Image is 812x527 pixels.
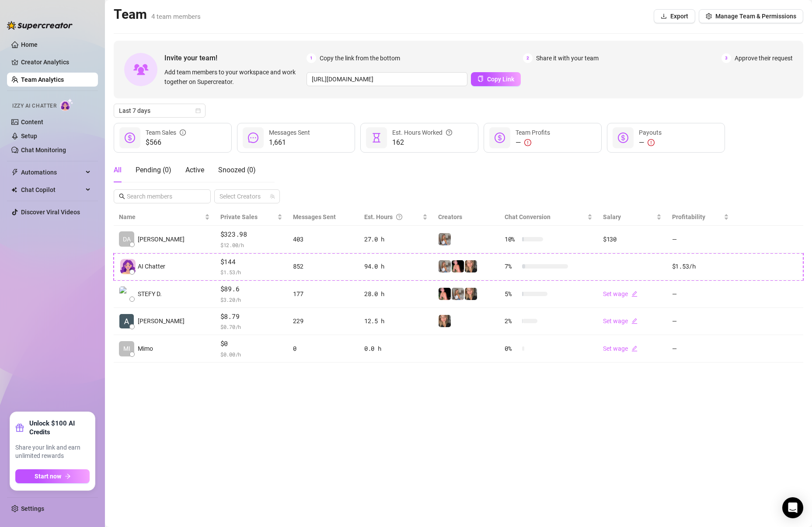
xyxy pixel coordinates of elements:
div: 27.0 h [364,234,428,244]
div: Team Sales [146,128,186,137]
span: AI Chatter [138,262,165,271]
img: 𝙎𝙩𝙚𝙛𝙮 (@stefybunny) [439,260,451,272]
span: Salary [603,213,621,220]
div: $130 [603,234,662,244]
span: Team Profits [516,129,550,136]
img: 𝙎𝙩𝙚𝙛𝙮 (@dangerbabygirl) [465,288,477,300]
a: Set wageedit [603,290,638,297]
div: Open Intercom Messenger [782,497,803,518]
span: dollar-circle [125,133,135,143]
span: $ 3.20 /h [220,295,283,304]
span: Payouts [639,129,662,136]
div: — [639,137,662,148]
strong: Unlock $100 AI Credits [29,419,90,436]
button: Manage Team & Permissions [699,9,803,23]
a: Team Analytics [21,76,64,83]
button: Export [654,9,695,23]
a: Set wageedit [603,318,638,325]
div: Est. Hours Worked [392,128,452,137]
span: 2 % [505,316,519,326]
span: Private Sales [220,213,258,220]
span: $323.98 [220,229,283,240]
span: Invite your team! [164,52,307,63]
span: exclamation-circle [524,139,531,146]
div: 177 [293,289,354,299]
span: STEFY D. [138,289,162,299]
img: 𝙎𝙩𝙚𝙛𝙮 (@stefybunny) [452,288,464,300]
div: 852 [293,262,354,271]
span: question-circle [396,212,402,222]
button: Start nowarrow-right [15,469,90,483]
span: Chat Copilot [21,183,83,197]
img: 𝙎𝙩𝙚𝙛𝙮 (@dangerbabygirl) [465,260,477,272]
img: STEFY DVA [119,286,134,301]
span: 10 % [505,234,519,244]
span: $89.6 [220,284,283,294]
img: Chat Copilot [11,187,17,193]
a: Home [21,41,38,48]
span: [PERSON_NAME] [138,234,185,244]
div: 229 [293,316,354,326]
span: hourglass [371,133,382,143]
span: 0 % [505,344,519,353]
img: 𝙎𝙩𝙚𝙛𝙮 (@stefybunny) [439,233,451,245]
span: team [270,194,275,199]
img: logo-BBDzfeDw.svg [7,21,73,30]
span: edit [631,318,638,324]
span: $566 [146,137,186,148]
span: Copy Link [487,76,514,83]
span: Add team members to your workspace and work together on Supercreator. [164,67,303,87]
td: — [667,335,735,363]
span: $0 [220,339,283,349]
a: Discover Viral Videos [21,209,80,216]
td: — [667,280,735,308]
img: 𝙎𝙩𝙚𝙛𝙮 (@dangerbabygirl) [439,315,451,327]
span: 162 [392,137,452,148]
h2: Team [114,6,201,23]
a: Content [21,119,43,126]
span: $144 [220,257,283,267]
a: Setup [21,133,37,140]
div: 12.5 h [364,316,428,326]
span: [PERSON_NAME] [138,316,185,326]
span: MI [123,344,130,353]
div: Pending ( 0 ) [136,165,171,175]
span: Approve their request [735,53,793,63]
img: 𝙎𝙩𝙚𝙛𝙮 (@stefysclub) [452,260,464,272]
div: Est. Hours [364,212,421,222]
th: Name [114,209,215,226]
img: 𝙎𝙩𝙚𝙛𝙮 (@stefysclub) [439,288,451,300]
span: setting [706,13,712,19]
a: Creator Analytics [21,55,91,69]
span: edit [631,346,638,352]
img: izzy-ai-chatter-avatar-DDCN_rTZ.svg [120,259,136,274]
span: 1,661 [269,137,310,148]
span: Mimo [138,344,153,353]
span: Messages Sent [269,129,310,136]
span: Share your link and earn unlimited rewards [15,443,90,461]
span: Profitability [672,213,705,220]
span: search [119,193,125,199]
span: edit [631,291,638,297]
span: $ 0.00 /h [220,350,283,359]
span: $ 12.00 /h [220,241,283,249]
a: Set wageedit [603,345,638,352]
img: AI Chatter [60,98,73,111]
img: Agnes [119,314,134,328]
span: $8.79 [220,311,283,322]
span: thunderbolt [11,169,18,176]
span: Share it with your team [536,53,599,63]
div: 0.0 h [364,344,428,353]
span: Izzy AI Chatter [12,102,56,110]
span: Manage Team & Permissions [715,13,796,20]
span: copy [477,76,484,82]
div: 403 [293,234,354,244]
span: Name [119,212,203,222]
span: dollar-circle [618,133,628,143]
span: dollar-circle [495,133,505,143]
span: Active [185,166,204,174]
div: 94.0 h [364,262,428,271]
span: message [248,133,258,143]
button: Copy Link [471,72,521,86]
div: 0 [293,344,354,353]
